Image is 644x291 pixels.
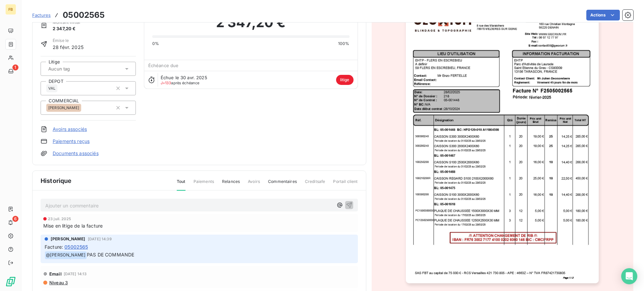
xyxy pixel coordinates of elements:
span: Factures [32,12,51,18]
span: 05002565 [64,243,88,250]
span: Échéance due [148,63,179,68]
img: invoice_thumbnail [406,10,599,283]
span: [DATE] 14:13 [64,272,87,276]
span: 1 [12,64,18,70]
span: 23 juil. 2025 [48,217,71,221]
a: Factures [32,12,51,18]
span: Portail client [333,179,358,190]
span: [PERSON_NAME] [48,106,79,110]
a: Paiements reçus [53,138,90,145]
span: [DATE] 14:39 [88,237,112,241]
button: Actions [586,10,620,20]
span: Creditsafe [305,179,325,190]
div: Open Intercom Messenger [621,268,637,284]
a: Avoirs associés [53,126,87,133]
img: Logo LeanPay [5,276,16,287]
span: litige [336,75,354,85]
a: Documents associés [53,150,99,157]
span: 2 347,20 € [216,12,286,33]
span: Montant initial [53,19,80,26]
span: Avoirs [248,179,260,190]
span: 2 347,20 € [53,26,80,32]
span: Émise le [53,38,84,44]
span: Relances [222,179,240,190]
span: 100% [338,41,350,47]
span: 6 [12,216,18,222]
span: Email [49,271,62,277]
span: @ [PERSON_NAME] [45,251,87,259]
span: Paiements [194,179,214,190]
span: après échéance [161,81,200,85]
span: Mise en litige de la facture [43,222,103,229]
span: Commentaires [268,179,297,190]
span: Échue le 30 avr. 2025 [161,75,207,80]
span: Facture : [45,243,63,250]
span: 28 févr. 2025 [53,44,84,51]
span: VAL [48,86,55,90]
span: PAS DE COMMANDE [87,252,134,257]
span: [PERSON_NAME] [51,236,85,242]
span: 0% [152,41,159,47]
div: FB [5,4,16,15]
input: Aucun tag [48,66,88,72]
span: Tout [177,179,185,191]
span: Niveau 3 [49,280,68,285]
span: J+133 [161,81,171,85]
span: Historique [41,176,72,185]
h3: 05002565 [63,9,105,21]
